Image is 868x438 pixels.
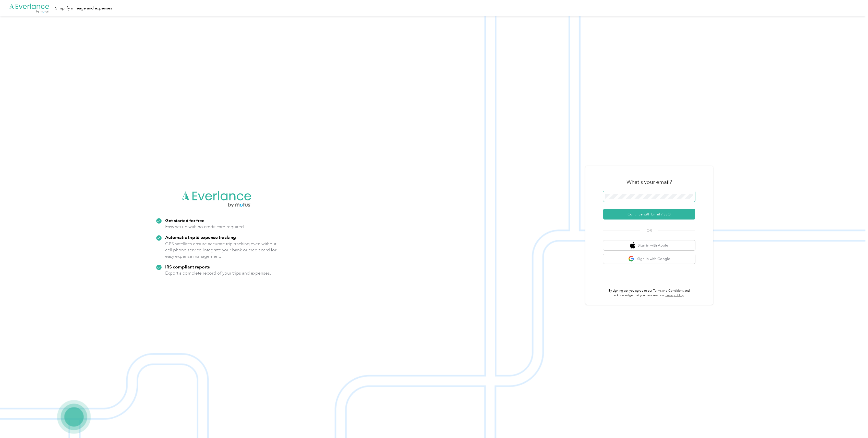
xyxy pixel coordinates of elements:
[603,289,695,298] p: By signing up, you agree to our and acknowledge that you have read our .
[626,178,672,186] h3: What's your email?
[165,235,236,240] strong: Automatic trip & expense tracking
[165,270,271,276] p: Export a complete record of your trips and expenses.
[653,289,684,293] a: Terms and Conditions
[630,242,635,249] img: apple logo
[640,228,658,233] span: OR
[165,224,244,230] p: Easy set up with no credit card required
[603,209,695,220] button: Continue with Email / SSO
[603,254,695,264] button: google logoSign in with Google
[666,293,684,297] a: Privacy Policy
[165,264,210,269] strong: IRS compliant reports
[165,241,277,260] p: GPS satellites ensure accurate trip tracking even without cell phone service. Integrate your bank...
[628,256,635,262] img: google logo
[165,218,204,223] strong: Get started for free
[603,240,695,250] button: apple logoSign in with Apple
[55,5,112,11] div: Simplify mileage and expenses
